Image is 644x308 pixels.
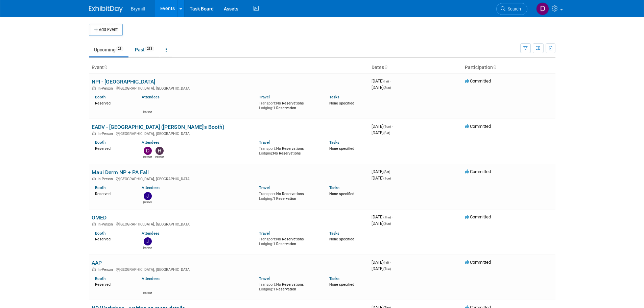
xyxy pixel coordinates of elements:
th: Event [89,62,369,73]
a: NPI - [GEOGRAPHIC_DATA] [92,78,155,85]
a: Attendees [142,95,160,99]
span: [DATE] [372,130,390,135]
a: Travel [259,276,270,281]
div: Nick Belton [143,291,152,295]
span: Committed [465,124,491,129]
button: Add Event [89,24,123,36]
span: Lodging: [259,287,273,291]
span: (Tue) [383,267,391,271]
div: No Reservations 1 Reservation [259,100,319,110]
span: - [390,78,391,84]
span: (Fri) [383,79,389,83]
span: None specified [329,192,354,196]
a: Tasks [329,140,339,145]
span: In-Person [98,132,115,136]
a: Sort by Participation Type [493,65,496,70]
div: [GEOGRAPHIC_DATA], [GEOGRAPHIC_DATA] [92,131,366,136]
span: Lodging: [259,196,273,201]
span: [DATE] [372,85,391,90]
span: Transport: [259,192,276,196]
a: Tasks [329,276,339,281]
span: Lodging: [259,106,273,110]
span: (Sun) [383,86,391,90]
div: No Reservations 1 Reservation [259,281,319,291]
a: Tasks [329,231,339,236]
span: Transport: [259,237,276,241]
img: Delaney Bryne [536,2,549,15]
div: Jeffery McDowell [143,245,152,250]
span: Committed [465,260,491,265]
span: [DATE] [372,175,391,181]
div: Delaney Bryne [143,155,152,159]
div: Nick Belton [143,110,152,114]
span: [DATE] [372,169,392,174]
span: [DATE] [372,221,391,226]
div: [GEOGRAPHIC_DATA], [GEOGRAPHIC_DATA] [92,266,366,272]
span: [DATE] [372,266,391,271]
div: Reserved [95,236,132,242]
a: Attendees [142,276,160,281]
img: In-Person Event [92,222,96,226]
span: None specified [329,237,354,241]
img: Jeffery McDowell [144,237,152,245]
a: Booth [95,140,105,145]
span: (Tue) [383,176,391,180]
span: - [392,214,393,219]
th: Dates [369,62,462,73]
span: None specified [329,282,354,287]
img: Jeffery McDowell [144,192,152,200]
a: Travel [259,140,270,145]
span: (Sun) [383,222,391,226]
span: - [391,169,392,174]
a: OMED [92,214,106,221]
span: (Tue) [383,125,391,128]
a: Sort by Event Name [104,65,107,70]
div: No Reservations 1 Reservation [259,236,319,246]
span: (Fri) [383,261,389,264]
a: Attendees [142,140,160,145]
div: [GEOGRAPHIC_DATA], [GEOGRAPHIC_DATA] [92,176,366,181]
span: Committed [465,214,491,219]
span: Lodging: [259,151,273,156]
img: In-Person Event [92,267,96,271]
a: AAP [92,260,102,266]
span: 23 [116,46,123,51]
img: In-Person Event [92,132,96,135]
span: Transport: [259,282,276,287]
span: None specified [329,146,354,151]
span: Committed [465,78,491,84]
a: Past233 [130,43,159,56]
span: [DATE] [372,260,391,265]
a: Travel [259,231,270,236]
img: Nick Belton [144,283,152,291]
span: Transport: [259,101,276,105]
img: Hobey Bryne [156,147,164,155]
span: [DATE] [372,78,391,84]
a: Booth [95,95,105,99]
div: Reserved [95,100,132,106]
img: In-Person Event [92,177,96,180]
a: Travel [259,185,270,190]
a: Booth [95,231,105,236]
a: Upcoming23 [89,43,128,56]
span: [DATE] [372,214,393,219]
a: Attendees [142,231,160,236]
div: Hobey Bryne [155,155,164,159]
div: Jeffery McDowell [143,200,152,204]
span: - [390,260,391,265]
div: No Reservations No Reservations [259,145,319,156]
span: In-Person [98,177,115,181]
span: Brymill [131,6,145,11]
div: Reserved [95,145,132,151]
span: (Sat) [383,131,390,135]
a: Maui Derm NP + PA Fall [92,169,149,175]
span: None specified [329,101,354,105]
span: Committed [465,169,491,174]
img: ExhibitDay [89,6,123,13]
span: 233 [145,46,154,51]
span: Search [505,6,521,11]
span: (Thu) [383,215,391,219]
a: Attendees [142,185,160,190]
img: Delaney Bryne [144,147,152,155]
span: [DATE] [372,124,393,129]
